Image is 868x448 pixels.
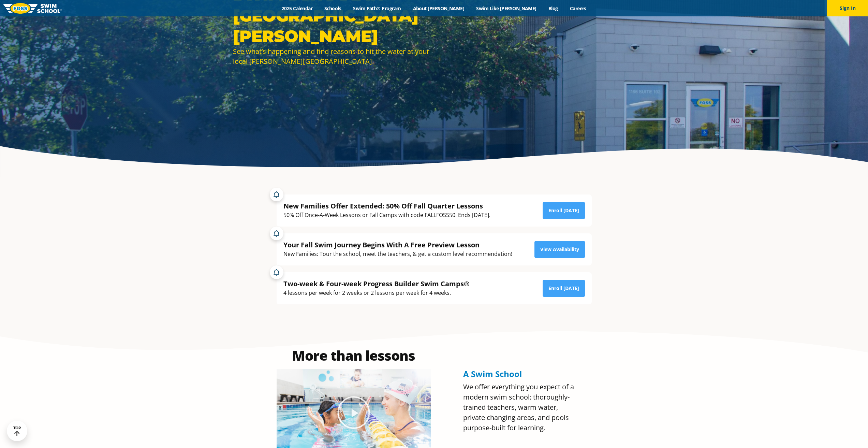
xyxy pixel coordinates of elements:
[283,279,470,288] div: Two-week & Four-week Progress Builder Swim Camps®
[347,5,407,12] a: Swim Path® Program
[233,46,431,66] div: See what’s happening and find reasons to hit the water at your local [PERSON_NAME][GEOGRAPHIC_DATA].
[534,241,585,258] a: View Availability
[564,5,592,12] a: Careers
[283,201,490,211] div: New Families Offer Extended: 50% Off Fall Quarter Lessons
[542,5,564,12] a: Blog
[543,280,585,297] a: Enroll [DATE]
[283,288,470,298] div: 4 lessons per week for 2 weeks or 2 lessons per week for 4 weeks.
[463,382,574,432] span: We offer everything you expect of a modern swim school: thoroughly-trained teachers, warm water, ...
[283,249,512,259] div: New Families: Tour the school, meet the teachers, & get a custom level recommendation!
[277,349,431,362] h2: More than lessons
[3,3,62,14] img: FOSS Swim School Logo
[319,5,347,12] a: Schools
[283,211,490,220] div: 50% Off Once-A-Week Lessons or Fall Camps with code FALLFOSS50. Ends [DATE].
[13,426,21,436] div: TOP
[276,5,319,12] a: 2025 Calendar
[543,202,585,219] a: Enroll [DATE]
[337,395,371,430] div: Play Video about Olympian Regan Smith, FOSS
[470,5,543,12] a: Swim Like [PERSON_NAME]
[407,5,470,12] a: About [PERSON_NAME]
[463,368,522,379] span: A Swim School
[283,240,512,249] div: Your Fall Swim Journey Begins With A Free Preview Lesson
